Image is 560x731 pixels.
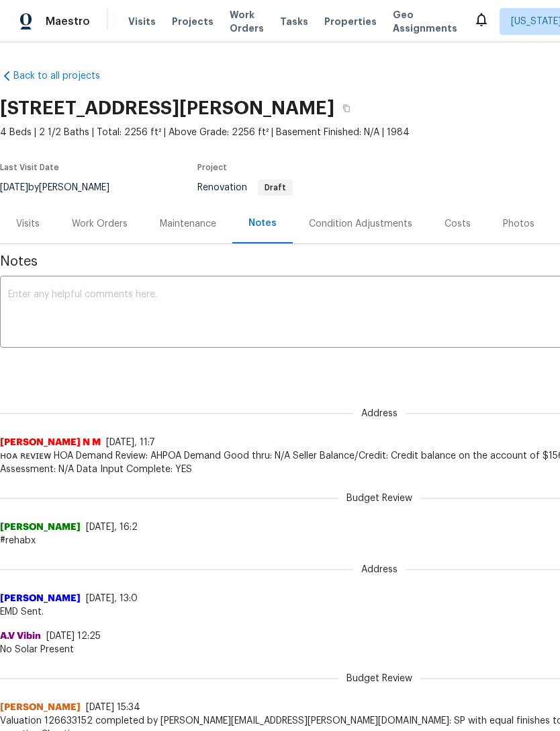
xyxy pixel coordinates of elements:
div: Visits [16,217,40,231]
div: Costs [445,217,471,231]
span: Address [353,407,406,420]
span: Renovation [197,183,293,192]
div: Maintenance [160,217,216,231]
span: Properties [324,15,377,28]
span: [DATE], 16:2 [86,523,138,532]
span: [DATE] 12:25 [46,631,101,641]
div: Photos [503,217,534,231]
span: Budget Review [338,492,420,505]
button: Copy Address [334,96,359,120]
span: Maestro [46,15,90,28]
span: [DATE] 15:34 [86,703,140,712]
div: Work Orders [72,217,128,231]
span: Projects [172,15,214,28]
span: Visits [128,15,156,28]
span: Address [353,563,406,576]
div: Condition Adjustments [309,217,412,231]
span: Geo Assignments [393,8,457,35]
div: Notes [248,217,277,230]
span: [DATE], 11:7 [106,438,155,447]
span: Budget Review [338,672,420,685]
span: Project [197,163,227,171]
span: [DATE], 13:0 [86,594,138,603]
span: Draft [259,184,291,192]
span: Tasks [280,17,308,26]
span: Work Orders [230,8,264,35]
